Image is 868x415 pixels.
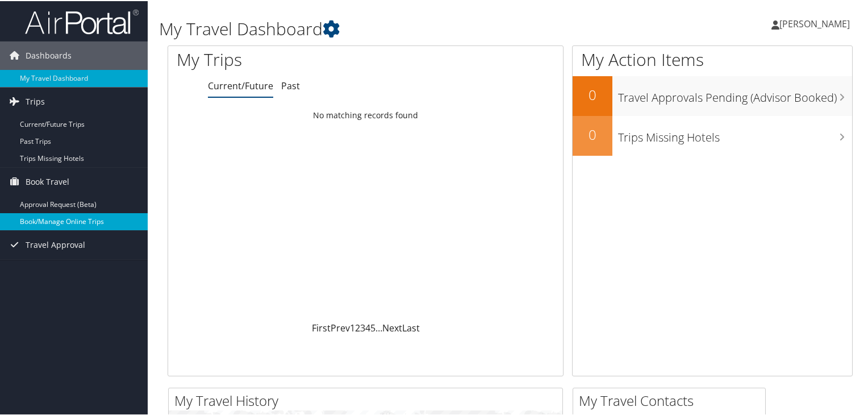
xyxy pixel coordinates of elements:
h2: My Travel Contacts [579,390,765,409]
h2: 0 [573,84,612,103]
a: Current/Future [208,78,273,91]
img: airportal-logo.png [25,7,139,34]
a: 1 [350,321,355,333]
a: 2 [355,321,360,333]
a: Past [281,78,300,91]
span: Dashboards [26,40,72,69]
a: First [312,321,331,333]
h1: My Travel Dashboard [159,16,627,40]
h2: 0 [573,124,612,143]
h3: Travel Approvals Pending (Advisor Booked) [618,83,852,105]
a: 0Trips Missing Hotels [573,115,852,155]
span: Travel Approval [26,230,85,258]
h2: My Travel History [174,390,562,409]
span: [PERSON_NAME] [779,16,850,29]
a: Next [382,321,402,333]
a: [PERSON_NAME] [771,6,861,40]
h1: My Trips [177,47,390,70]
a: Prev [331,321,350,333]
span: Trips [26,86,45,115]
h1: My Action Items [573,47,852,70]
a: 5 [370,321,375,333]
span: Book Travel [26,167,69,195]
td: No matching records found [168,104,563,125]
a: Last [402,321,420,333]
a: 0Travel Approvals Pending (Advisor Booked) [573,75,852,115]
span: … [375,321,382,333]
a: 4 [365,321,370,333]
a: 3 [360,321,365,333]
h3: Trips Missing Hotels [618,123,852,144]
